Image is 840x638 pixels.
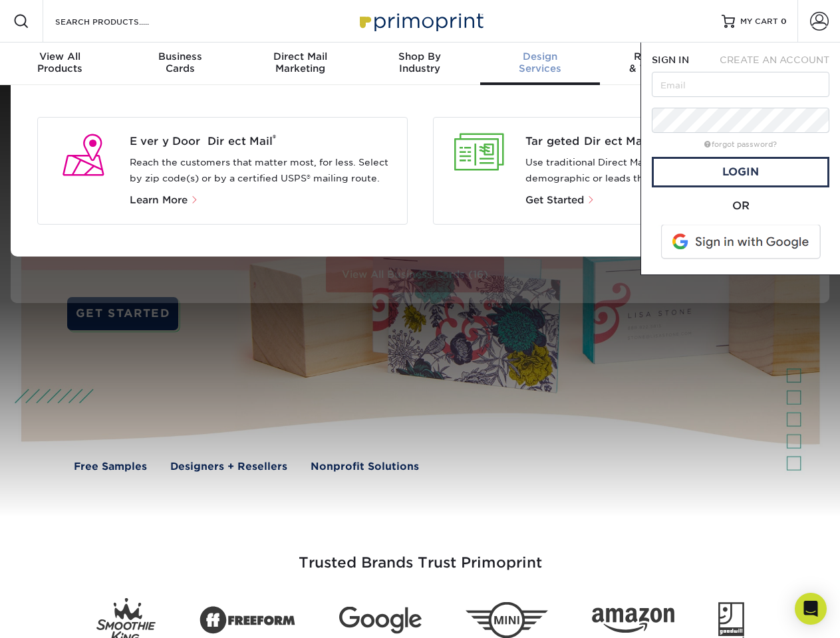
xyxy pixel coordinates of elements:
img: Primoprint [354,7,487,35]
span: CREATE AN ACCOUNT [720,54,829,65]
span: Shop By [360,51,480,62]
a: Login [652,157,829,187]
a: Shop ByIndustry [360,43,480,85]
img: Google [339,607,422,634]
span: SIGN IN [652,54,689,65]
img: Goodwill [718,602,744,638]
input: SEARCH PRODUCTS..... [54,13,184,29]
span: Resources [600,51,720,62]
img: Amazon [592,608,674,633]
div: OR [652,198,829,214]
span: Business [120,51,239,62]
div: & Templates [600,51,720,74]
div: Marketing [240,51,360,74]
div: Services [480,51,600,74]
div: Industry [360,51,480,74]
h3: Trusted Brands Trust Primoprint [31,522,809,587]
span: Design [480,51,600,62]
a: forgot password? [704,140,777,149]
a: BusinessCards [120,43,239,85]
a: Resources& Templates [600,43,720,85]
span: 0 [781,17,787,26]
div: Open Intercom Messenger [795,593,827,625]
div: Cards [120,51,239,74]
input: Email [652,72,829,97]
a: DesignServices [480,43,600,85]
iframe: Google Customer Reviews [3,597,113,633]
a: Direct MailMarketing [240,43,360,85]
span: MY CART [740,16,778,27]
span: Direct Mail [240,51,360,62]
